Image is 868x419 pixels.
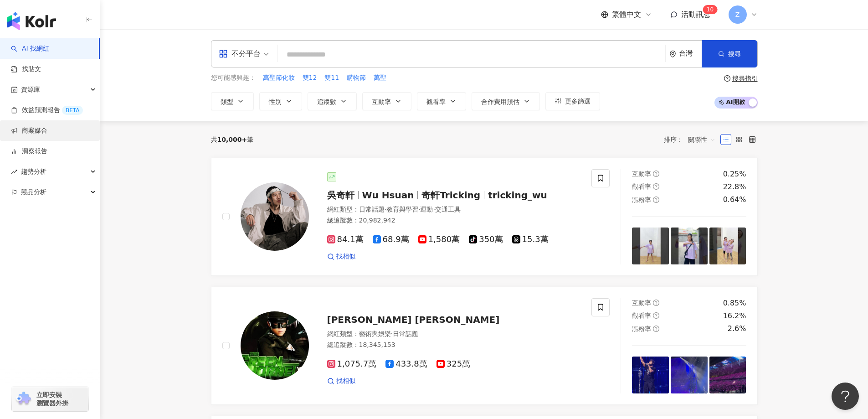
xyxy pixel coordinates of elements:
img: logo [7,12,56,30]
span: [PERSON_NAME] [PERSON_NAME] [327,314,500,325]
span: 日常話題 [393,330,418,337]
span: 奇軒Tricking [421,190,480,201]
img: post-image [709,228,746,264]
span: 雙11 [324,73,339,83]
span: 68.9萬 [373,235,409,244]
span: 互動率 [372,98,391,105]
span: 教育與學習 [386,206,418,213]
div: 不分平台 [219,47,261,61]
span: 1,580萬 [418,235,460,244]
div: 0.64% [723,195,746,205]
sup: 10 [703,5,717,14]
span: · [433,206,435,213]
span: Z [735,10,740,20]
button: 合作費用預估 [472,92,540,110]
span: 漲粉率 [632,196,651,203]
span: 您可能感興趣： [211,73,256,83]
span: · [385,206,386,213]
span: 1 [707,6,710,13]
span: 找相似 [336,377,355,386]
div: 2.6% [728,324,746,334]
span: question-circle [653,300,659,306]
a: chrome extension立即安裝 瀏覽器外掛 [12,387,88,411]
span: 趨勢分析 [21,161,46,182]
span: rise [11,169,17,175]
span: 性別 [269,98,282,105]
div: 排序： [664,132,720,147]
div: 總追蹤數 ： 18,345,153 [327,341,581,350]
span: 325萬 [437,359,470,369]
span: question-circle [653,171,659,177]
span: · [418,206,420,213]
div: 22.8% [723,182,746,192]
span: question-circle [653,183,659,190]
a: 找相似 [327,377,355,386]
img: post-image [632,228,669,264]
button: 觀看率 [417,92,466,110]
img: KOL Avatar [241,182,309,251]
div: 16.2% [723,311,746,321]
span: 雙12 [303,73,317,83]
span: appstore [219,49,228,58]
span: 互動率 [632,299,651,306]
span: question-circle [653,326,659,332]
span: 10,000+ [217,136,247,143]
span: tricking_wu [488,190,547,201]
div: 0.25% [723,169,746,179]
img: post-image [632,357,669,393]
a: 洞察報告 [11,147,47,156]
button: 萬聖 [373,73,387,83]
span: 活動訊息 [681,10,710,19]
span: 找相似 [336,252,355,261]
img: post-image [671,228,708,264]
span: 類型 [221,98,233,105]
span: 1,075.7萬 [327,359,377,369]
span: question-circle [653,312,659,319]
span: 合作費用預估 [481,98,519,105]
div: 網紅類型 ： [327,205,581,214]
button: 性別 [259,92,302,110]
span: 追蹤數 [317,98,336,105]
a: 商案媒合 [11,126,47,135]
span: 0 [710,6,714,13]
div: 共 筆 [211,136,254,143]
button: 雙11 [324,73,339,83]
button: 追蹤數 [308,92,357,110]
button: 互動率 [362,92,411,110]
button: 類型 [211,92,254,110]
span: 關聯性 [688,132,715,147]
div: 台灣 [679,50,702,57]
button: 萬聖節化妝 [262,73,295,83]
span: 互動率 [632,170,651,177]
span: · [391,330,393,337]
span: 觀看率 [632,183,651,190]
span: 購物節 [347,73,366,83]
img: post-image [671,357,708,393]
a: KOL Avatar[PERSON_NAME] [PERSON_NAME]網紅類型：藝術與娛樂·日常話題總追蹤數：18,345,1531,075.7萬433.8萬325萬找相似互動率questi... [211,287,758,405]
iframe: Help Scout Beacon - Open [832,383,859,410]
span: 交通工具 [435,206,461,213]
img: post-image [709,357,746,393]
span: 日常話題 [359,206,385,213]
span: 吳奇軒 [327,190,354,201]
a: searchAI 找網紅 [11,44,49,53]
span: question-circle [653,197,659,203]
a: 效益預測報告BETA [11,106,83,115]
button: 更多篩選 [545,92,600,110]
div: 總追蹤數 ： 20,982,942 [327,216,581,225]
span: 立即安裝 瀏覽器外掛 [36,391,68,407]
span: 資源庫 [21,79,40,100]
button: 購物節 [346,73,366,83]
a: 找貼文 [11,65,41,74]
div: 搜尋指引 [732,75,758,82]
span: 觀看率 [632,312,651,319]
div: 網紅類型 ： [327,330,581,339]
a: KOL Avatar吳奇軒Wu Hsuan奇軒Trickingtricking_wu網紅類型：日常話題·教育與學習·運動·交通工具總追蹤數：20,982,94284.1萬68.9萬1,580萬3... [211,158,758,276]
span: 萬聖 [374,73,386,83]
span: 觀看率 [426,98,446,105]
span: question-circle [724,75,730,82]
div: 0.85% [723,298,746,308]
span: 藝術與娛樂 [359,330,391,337]
span: 漲粉率 [632,325,651,332]
span: 350萬 [469,235,503,244]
